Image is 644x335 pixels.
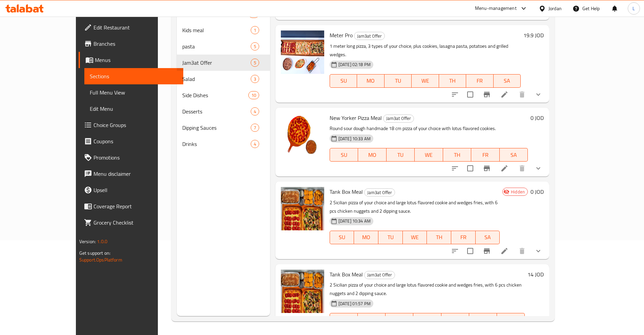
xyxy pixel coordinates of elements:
[333,315,355,325] span: SU
[475,4,517,13] div: Menu-management
[333,232,352,242] span: SU
[177,120,270,136] div: Dipping Sauces7
[354,32,385,40] span: Jam3at Offer
[478,232,497,242] span: SA
[378,231,403,244] button: TU
[361,150,383,160] span: MO
[281,30,324,74] img: Meter Pro
[177,3,270,155] nav: Menu sections
[444,315,466,325] span: TH
[454,232,473,242] span: FR
[416,315,438,325] span: WE
[251,125,259,131] span: 7
[527,270,544,279] h6: 14 JOD
[466,74,493,88] button: FR
[534,164,542,172] svg: Show Choices
[94,202,178,210] span: Coverage Report
[474,150,497,160] span: FR
[383,114,414,122] span: Jam3at Offer
[94,170,178,178] span: Menu disclaimer
[472,315,494,325] span: FR
[357,232,376,242] span: MO
[281,270,324,313] img: Tank Box Meal
[182,26,251,34] span: Kids meal
[358,313,386,327] button: MO
[365,271,395,279] span: Jam3at Offer
[84,68,183,84] a: Sections
[177,103,270,120] div: Desserts4
[330,113,382,123] span: New Yorker Pizza Meal
[94,186,178,194] span: Upsell
[427,231,451,244] button: TH
[354,32,385,40] div: Jam3at Offer
[79,182,183,198] a: Upsell
[251,141,259,147] span: 4
[443,148,471,162] button: TH
[479,86,495,103] button: Branch-specific-item
[251,27,259,34] span: 1
[441,313,469,327] button: TH
[336,135,373,142] span: [DATE] 10:33 AM
[330,124,528,133] p: Round sour dough handmade 18 cm pizza of your choice with lotus flavored cookies.
[182,75,251,83] span: Salad
[496,76,518,86] span: SA
[494,74,521,88] button: SA
[97,237,107,246] span: 1.0.0
[447,160,463,176] button: sort-choices
[177,38,270,55] div: pasta5
[79,52,183,68] a: Menus
[500,315,522,325] span: SA
[530,86,546,103] button: show more
[336,218,373,224] span: [DATE] 10:34 AM
[632,5,635,12] span: L
[90,88,178,97] span: Full Menu View
[514,86,530,103] button: delete
[79,149,183,166] a: Promotions
[94,218,178,227] span: Grocery Checklist
[248,91,259,99] div: items
[358,148,386,162] button: MO
[177,22,270,38] div: Kids meal1
[251,42,259,50] div: items
[94,153,178,162] span: Promotions
[414,76,436,86] span: WE
[90,105,178,113] span: Edit Menu
[502,150,525,160] span: SA
[330,42,521,59] p: 1 meter long pizza, 3 types of your choice, plus cookies, lasagna pasta, potatoes and grilled wed...
[330,313,358,327] button: SU
[94,121,178,129] span: Choice Groups
[182,59,251,67] span: Jam3at Offer
[387,148,415,162] button: TU
[386,313,413,327] button: TU
[330,148,358,162] button: SU
[442,76,463,86] span: TH
[79,36,183,52] a: Branches
[413,313,441,327] button: WE
[364,271,395,279] div: Jam3at Offer
[387,76,409,86] span: TU
[281,187,324,230] img: Tank Box Meal
[251,76,259,82] span: 3
[90,72,178,80] span: Sections
[417,150,440,160] span: WE
[360,315,383,325] span: MO
[508,189,527,195] span: Hidden
[357,74,384,88] button: MO
[333,150,355,160] span: SU
[330,30,353,40] span: Meter Pro
[388,315,411,325] span: TU
[94,137,178,145] span: Coupons
[385,74,412,88] button: TU
[497,313,525,327] button: SA
[531,113,544,123] h6: 0 JOD
[336,61,373,68] span: [DATE] 02:18 PM
[354,231,378,244] button: MO
[500,247,508,255] a: Edit menu item
[330,187,363,197] span: Tank Box Meal
[439,74,466,88] button: TH
[251,107,259,116] div: items
[84,101,183,117] a: Edit Menu
[447,243,463,259] button: sort-choices
[79,237,96,246] span: Version:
